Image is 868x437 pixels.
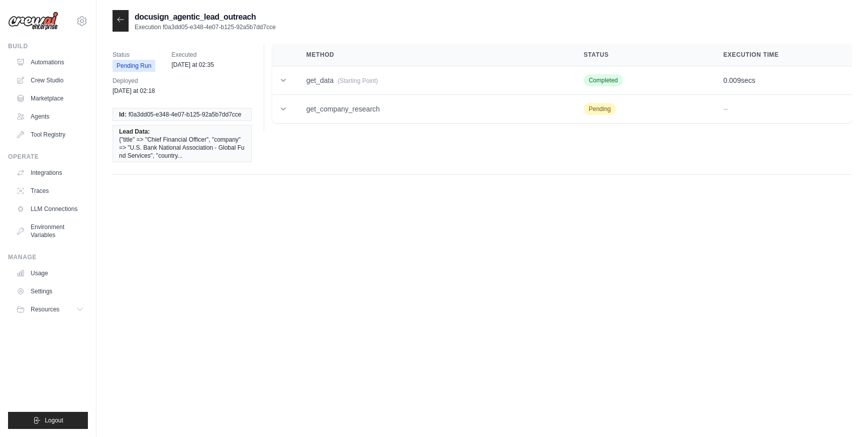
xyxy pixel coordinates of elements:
[8,412,88,429] button: Logout
[12,127,88,143] a: Tool Registry
[12,54,88,70] a: Automations
[584,103,616,115] span: Pending
[294,66,572,95] td: get_data
[119,136,245,160] span: {"title" => "Chief Financial Officer", "company" => "U.S. Bank National Association - Global Fund...
[129,111,242,119] span: f0a3dd05-e348-4e07-b125-92a5b7dd7cce
[119,128,150,136] span: Lead Data:
[171,50,214,60] span: Executed
[12,283,88,299] a: Settings
[135,23,276,31] p: Execution f0a3dd05-e348-4e07-b125-92a5b7dd7cce
[584,74,623,86] span: Completed
[113,60,155,72] span: Pending Run
[12,301,88,317] button: Resources
[31,305,59,313] span: Resources
[12,201,88,217] a: LLM Connections
[8,253,88,261] div: Manage
[711,66,852,95] td: secs
[119,111,127,119] span: Id:
[171,61,214,68] time: August 18, 2025 at 02:35 CDT
[12,90,88,106] a: Marketplace
[8,153,88,161] div: Operate
[818,389,868,437] iframe: Chat Widget
[135,11,276,23] h2: docusign_agentic_lead_outreach
[338,77,378,84] span: (Starting Point)
[12,183,88,199] a: Traces
[45,416,63,424] span: Logout
[12,265,88,281] a: Usage
[294,95,572,124] td: get_company_research
[723,76,741,84] span: 0.009
[12,72,88,88] a: Crew Studio
[294,44,572,66] th: Method
[12,108,88,125] a: Agents
[113,87,155,94] time: August 18, 2025 at 02:18 CDT
[723,105,728,113] span: --
[12,219,88,243] a: Environment Variables
[572,44,711,66] th: Status
[711,44,852,66] th: Execution Time
[113,50,155,60] span: Status
[8,12,58,31] img: Logo
[12,165,88,181] a: Integrations
[113,76,155,86] span: Deployed
[8,42,88,50] div: Build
